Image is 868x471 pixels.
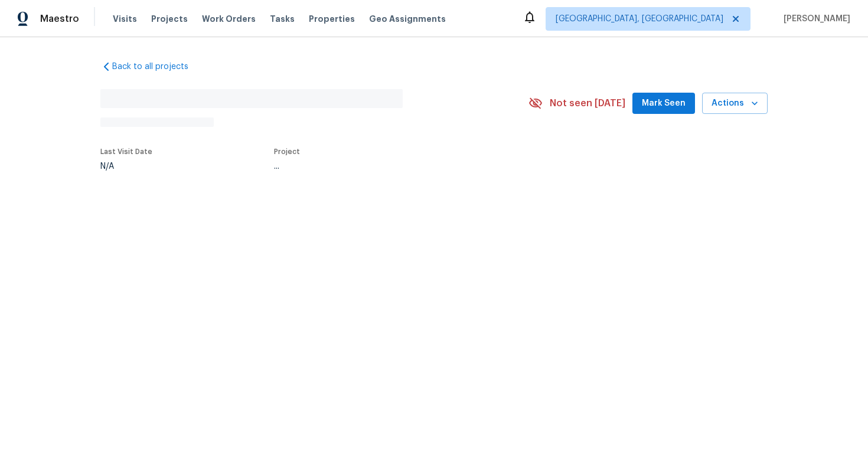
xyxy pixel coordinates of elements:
div: ... [274,162,501,171]
span: Tasks [270,15,295,23]
div: N/A [100,162,152,171]
span: Project [274,148,300,155]
button: Actions [702,93,768,115]
span: Visits [113,13,137,25]
span: Last Visit Date [100,148,152,155]
span: Not seen [DATE] [550,97,625,109]
span: Properties [309,13,355,25]
span: Work Orders [202,13,256,25]
span: [PERSON_NAME] [779,13,850,25]
a: Back to all projects [100,61,214,73]
span: Actions [712,96,758,111]
span: [GEOGRAPHIC_DATA], [GEOGRAPHIC_DATA] [556,13,723,25]
span: Projects [151,13,188,25]
span: Mark Seen [642,96,686,111]
span: Geo Assignments [369,13,446,25]
button: Mark Seen [632,93,695,115]
span: Maestro [40,13,79,25]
